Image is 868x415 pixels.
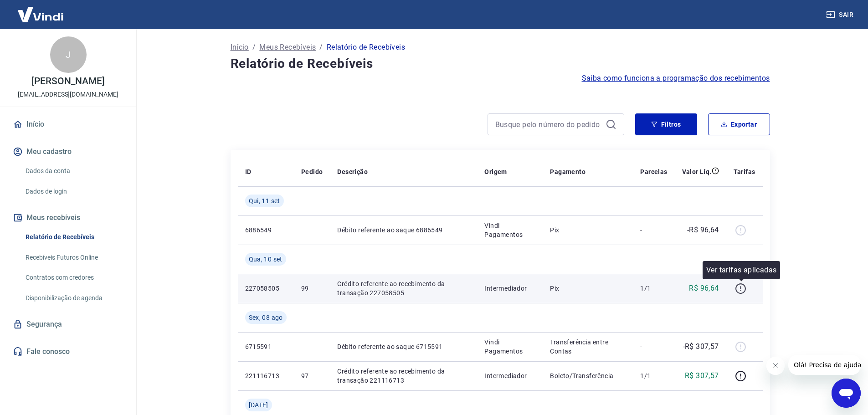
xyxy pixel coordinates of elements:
[640,342,667,351] p: -
[22,182,125,201] a: Dados de login
[337,367,470,385] p: Crédito referente ao recebimento da transação 221116713
[249,196,280,205] span: Qui, 11 set
[682,167,712,176] p: Valor Líq.
[11,314,125,334] a: Segurança
[252,42,256,53] p: /
[11,342,125,362] a: Fale conosco
[259,42,316,53] a: Meus Recebíveis
[824,6,857,23] button: Sair
[22,228,125,246] a: Relatório de Recebíveis
[50,36,87,73] div: J
[640,371,667,380] p: 1/1
[245,342,287,351] p: 6715591
[327,42,405,53] p: Relatório de Recebíveis
[245,371,287,380] p: 221116713
[337,279,470,297] p: Crédito referente ao recebimento da transação 227058505
[11,0,70,28] img: Vindi
[337,225,470,235] p: Débito referente ao saque 6886549
[31,77,104,86] p: [PERSON_NAME]
[337,342,470,351] p: Débito referente ao saque 6715591
[245,167,252,176] p: ID
[582,73,770,84] a: Saiba como funciona a programação dos recebimentos
[788,355,861,375] iframe: Mensagem da empresa
[550,167,586,176] p: Pagamento
[484,371,535,380] p: Intermediador
[301,371,323,380] p: 97
[22,162,125,180] a: Dados da conta
[301,167,323,176] p: Pedido
[301,284,323,293] p: 99
[706,265,776,276] p: Ver tarifas aplicadas
[22,248,125,267] a: Recebíveis Futuros Online
[484,221,535,239] p: Vindi Pagamentos
[11,114,125,134] a: Início
[319,42,323,53] p: /
[495,118,602,131] input: Busque pelo número do pedido
[640,284,667,293] p: 1/1
[635,113,697,135] button: Filtros
[550,284,626,293] p: Pix
[245,284,287,293] p: 227058505
[11,142,125,162] button: Meu cadastro
[683,341,719,352] p: -R$ 307,57
[245,225,287,235] p: 6886549
[5,6,77,14] span: Olá! Precisa de ajuda?
[337,167,368,176] p: Descrição
[640,225,667,235] p: -
[249,400,268,410] span: [DATE]
[11,208,125,228] button: Meus recebíveis
[734,167,755,176] p: Tarifas
[18,90,118,99] p: [EMAIL_ADDRESS][DOMAIN_NAME]
[640,167,667,176] p: Parcelas
[249,255,282,264] span: Qua, 10 set
[550,225,626,235] p: Pix
[766,357,785,375] iframe: Fechar mensagem
[22,268,125,287] a: Contratos com credores
[484,284,535,293] p: Intermediador
[231,42,249,53] a: Início
[708,113,770,135] button: Exportar
[687,225,719,236] p: -R$ 96,64
[484,338,535,356] p: Vindi Pagamentos
[231,55,770,73] h4: Relatório de Recebíveis
[484,167,507,176] p: Origem
[689,283,719,294] p: R$ 96,64
[22,289,125,307] a: Disponibilização de agenda
[550,371,626,380] p: Boleto/Transferência
[685,370,719,381] p: R$ 307,57
[550,338,626,356] p: Transferência entre Contas
[832,379,861,408] iframe: Botão para abrir a janela de mensagens
[249,313,283,322] span: Sex, 08 ago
